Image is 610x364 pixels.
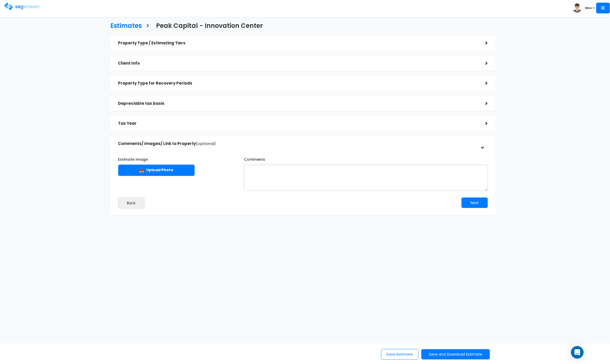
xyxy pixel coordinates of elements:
label: Upload Photo [118,165,195,176]
button: Save Estimate [381,349,418,360]
div: > [477,79,488,87]
h5: Property Type / Estimating Tiers [118,41,477,45]
h3: Estimates [110,22,142,30]
div: > [477,100,488,108]
button: Back [118,197,144,209]
div: Open Intercom Messenger [571,346,584,359]
div: > [477,119,488,128]
h5: Tax Year [118,121,477,126]
img: logo.png [4,3,41,10]
h3: Peak Capital - Innovation Center [156,22,263,30]
label: Estimate Image [118,155,148,162]
h5: Client Info [118,61,477,66]
h5: Property Type for Recovery Periods [118,81,477,86]
button: Save and Download Estimate [421,349,490,360]
h3: > [146,22,150,30]
a: Peak Capital - Innovation Center [152,17,263,33]
label: Comments [244,155,265,162]
span: (optional) [196,141,216,146]
div: > [477,59,488,67]
b: Nico [585,6,592,10]
span: 📤 [139,167,144,173]
a: Estimates [106,17,142,33]
img: avatar.png [573,3,582,13]
div: > [478,138,487,149]
button: Next [462,197,488,208]
h5: Comments/ Images/ Link to Property [118,142,477,146]
h5: Depreciable tax basis [118,101,477,106]
div: > [477,39,488,47]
